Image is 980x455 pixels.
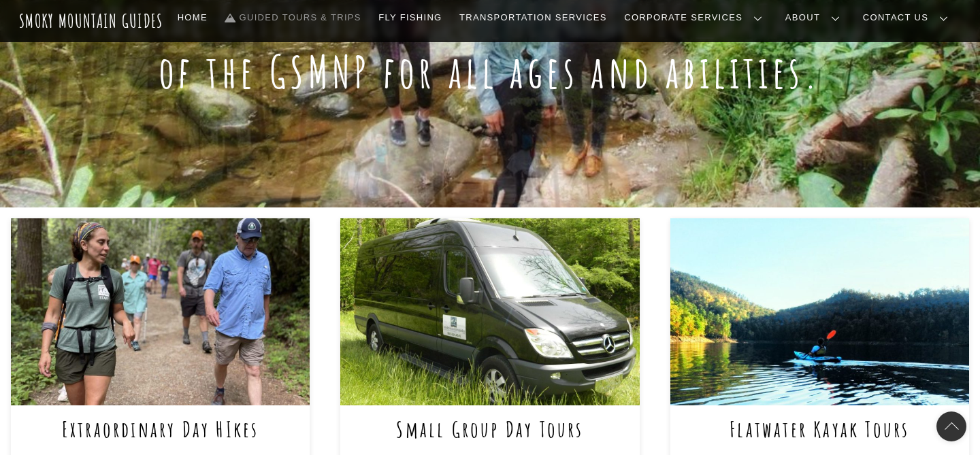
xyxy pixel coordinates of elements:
img: Extraordinary Day HIkes [11,218,310,405]
a: Guided Tours & Trips [220,3,367,32]
img: Flatwater Kayak Tours [670,218,969,405]
a: Transportation Services [454,3,612,32]
img: Small Group Day Tours [340,218,639,405]
a: Contact Us [857,3,959,32]
a: Fly Fishing [373,3,447,32]
a: Smoky Mountain Guides [19,10,163,32]
a: Flatwater Kayak Tours [730,415,909,443]
a: Small Group Day Tours [396,415,583,443]
a: Corporate Services [619,3,773,32]
a: Extraordinary Day HIkes [62,415,259,443]
a: Home [172,3,213,32]
a: About [780,3,851,32]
